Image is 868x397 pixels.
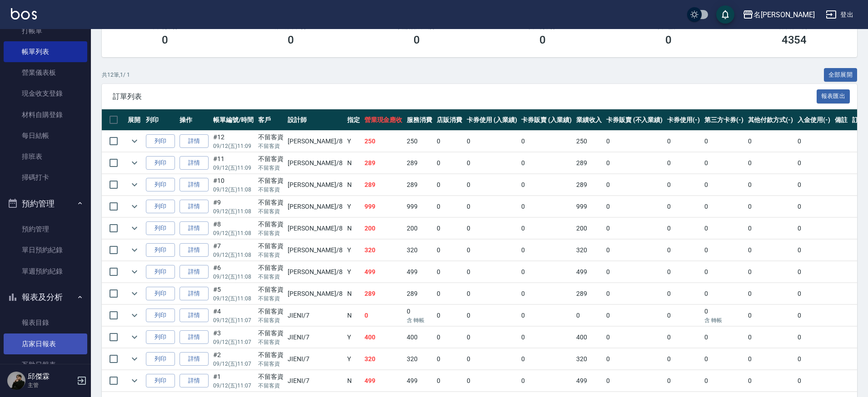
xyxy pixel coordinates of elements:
td: 0 [404,305,434,326]
td: N [345,218,362,239]
a: 掃碼打卡 [4,167,87,188]
td: JIENI /7 [285,327,344,348]
td: 320 [404,240,434,261]
button: 全部展開 [824,68,858,82]
td: 0 [519,305,574,326]
td: JIENI /7 [285,370,344,392]
td: 0 [434,131,464,152]
a: 詳情 [180,287,209,301]
button: expand row [128,200,141,213]
td: N [345,305,362,326]
p: 09/12 (五) 11:07 [213,360,254,368]
button: 列印 [146,178,175,192]
td: 289 [362,283,405,304]
td: Y [345,131,362,152]
th: 店販消費 [434,109,464,131]
th: 設計師 [285,109,344,131]
td: 499 [404,261,434,283]
td: 289 [574,152,604,174]
button: expand row [128,243,141,257]
th: 操作 [177,109,211,131]
td: 0 [746,305,796,326]
a: 互助日報表 [4,354,87,375]
td: 289 [404,283,434,304]
td: 0 [464,240,519,261]
th: 列印 [144,109,177,131]
td: 200 [362,218,405,239]
td: 0 [702,305,746,326]
td: 0 [604,348,665,370]
button: 列印 [146,374,175,388]
a: 詳情 [180,200,209,214]
a: 店家日報表 [4,333,87,354]
td: 0 [604,131,665,152]
a: 營業儀表板 [4,62,87,83]
td: 0 [519,327,574,348]
td: 0 [464,174,519,196]
button: expand row [128,221,141,235]
td: 0 [665,283,702,304]
td: 0 [795,174,833,196]
td: 0 [362,305,405,326]
button: expand row [128,374,141,387]
p: 09/12 (五) 11:07 [213,382,254,390]
th: 卡券販賣 (不入業績) [604,109,665,131]
th: 客戶 [256,109,286,131]
p: 不留客資 [258,186,284,194]
td: 0 [519,152,574,174]
a: 詳情 [180,330,209,344]
td: 0 [746,240,796,261]
div: 不留客資 [258,263,284,273]
p: 09/12 (五) 11:08 [213,294,254,303]
td: 0 [519,174,574,196]
p: 不留客資 [258,338,284,346]
td: 0 [702,240,746,261]
td: 0 [434,261,464,283]
div: 名[PERSON_NAME] [753,9,815,20]
td: 999 [574,196,604,217]
td: 0 [795,370,833,392]
td: 499 [362,261,405,283]
h3: 0 [539,34,546,46]
p: 不留客資 [258,142,284,150]
td: 499 [404,370,434,392]
td: 0 [665,305,702,326]
button: expand row [128,330,141,344]
p: 不留客資 [258,229,284,237]
p: 主管 [28,381,74,389]
p: 09/12 (五) 11:07 [213,338,254,346]
td: #6 [211,261,256,283]
td: Y [345,327,362,348]
p: 含 轉帳 [407,316,432,324]
td: 0 [795,196,833,217]
td: N [345,174,362,196]
td: 0 [702,152,746,174]
a: 詳情 [180,352,209,366]
td: 0 [519,196,574,217]
td: 289 [404,152,434,174]
button: 預約管理 [4,192,87,216]
td: 499 [362,370,405,392]
button: 列印 [146,200,175,214]
button: expand row [128,178,141,191]
img: Logo [11,8,37,20]
td: 289 [574,174,604,196]
p: 09/12 (五) 11:08 [213,229,254,237]
td: 0 [665,152,702,174]
td: 0 [434,174,464,196]
td: 0 [746,196,796,217]
button: 列印 [146,156,175,170]
td: [PERSON_NAME] /8 [285,261,344,283]
td: 0 [665,261,702,283]
td: 0 [746,370,796,392]
td: Y [345,348,362,370]
th: 其他付款方式(-) [746,109,796,131]
td: 499 [574,370,604,392]
td: 0 [665,218,702,239]
h3: 0 [288,34,294,46]
a: 詳情 [180,243,209,257]
th: 卡券使用 (入業績) [464,109,519,131]
a: 每日結帳 [4,125,87,146]
td: 0 [795,283,833,304]
div: 不留客資 [258,176,284,186]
